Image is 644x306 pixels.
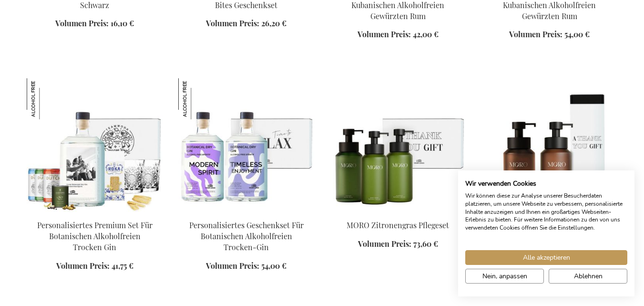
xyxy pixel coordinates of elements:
[111,18,134,28] span: 16,10 €
[358,29,439,40] a: Volumen Preis: 42,00 €
[206,261,286,272] a: Volumen Preis: 54,00 €
[56,261,110,271] span: Volumen Preis:
[549,269,627,284] button: Alle verweigern cookies
[189,220,304,252] a: Personalisiertes Geschenkset Für Botanischen Alkoholfreien Trocken-Gin
[465,179,627,188] h2: Wir verwenden Cookies
[523,253,570,263] span: Alle akzeptieren
[37,220,153,252] a: Personalisiertes Premium Set Für Botanischen Alkoholfreien Trocken Gin
[574,271,603,281] span: Ablehnen
[509,29,562,39] span: Volumen Preis:
[330,208,466,217] a: MORO Lemongrass Care Set
[481,78,618,212] img: MORO Rosemary Handcare Set
[358,239,438,250] a: Volumen Preis: 73,60 €
[465,250,627,265] button: Akzeptieren Sie alle cookies
[55,18,109,28] span: Volumen Preis:
[261,18,286,28] span: 26,20 €
[330,78,466,212] img: MORO Lemongrass Care Set
[27,78,163,212] img: Personalised Non-Alcoholic Botanical Dry Gin Premium Set
[206,261,259,271] span: Volumen Preis:
[358,29,411,39] span: Volumen Preis:
[509,29,590,40] a: Volumen Preis: 54,00 €
[56,261,133,272] a: Volumen Preis: 41,75 €
[112,261,133,271] span: 41,75 €
[358,239,411,249] span: Volumen Preis:
[465,192,627,232] p: Wir können diese zur Analyse unserer Besucherdaten platzieren, um unsere Webseite zu verbessern, ...
[27,78,68,119] img: Personalisiertes Premium Set Für Botanischen Alkoholfreien Trocken Gin
[206,18,259,28] span: Volumen Preis:
[178,208,315,217] a: Personalised Non-Alcoholic Botanical Dry Gin Duo Gift Set Personalisiertes Geschenkset Für Botani...
[465,269,544,284] button: cookie Einstellungen anpassen
[261,261,286,271] span: 54,00 €
[347,220,449,230] a: MORO Zitronengras Pflegeset
[413,239,438,249] span: 73,60 €
[413,29,439,39] span: 42,00 €
[564,29,590,39] span: 54,00 €
[482,271,527,281] span: Nein, anpassen
[178,78,315,212] img: Personalised Non-Alcoholic Botanical Dry Gin Duo Gift Set
[178,78,219,119] img: Personalisiertes Geschenkset Für Botanischen Alkoholfreien Trocken-Gin
[206,18,286,29] a: Volumen Preis: 26,20 €
[27,208,163,217] a: Personalised Non-Alcoholic Botanical Dry Gin Premium Set Personalisiertes Premium Set Für Botanis...
[55,18,134,29] a: Volumen Preis: 16,10 €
